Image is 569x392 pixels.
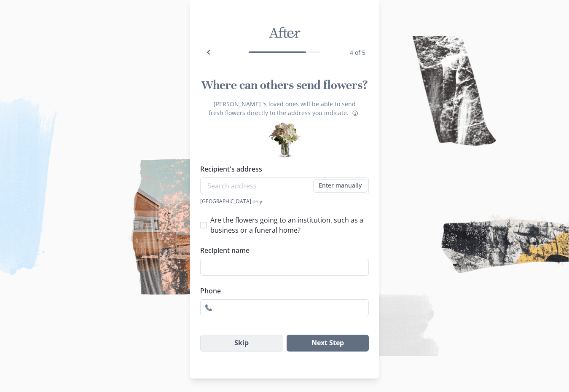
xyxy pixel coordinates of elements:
[350,48,365,56] span: 4 of 5
[200,286,364,296] label: Phone
[200,78,369,93] h1: Where can others send flowers?
[269,122,301,154] div: Preview of some flower bouquets
[287,335,369,352] button: Next Step
[200,245,364,255] label: Recipient name
[200,44,217,61] button: Back
[350,108,360,118] button: About flower deliveries
[200,198,369,205] div: [GEOGRAPHIC_DATA] only.
[200,164,364,174] label: Recipient's address
[200,177,369,194] input: Search address
[200,335,283,352] button: Skip
[313,179,367,193] button: Enter manually
[200,99,369,119] p: [PERSON_NAME] 's loved ones will be able to send fresh flowers directly to the address you indicate.
[210,215,369,235] span: Are the flowers going to an institution, such as a business or a funeral home?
